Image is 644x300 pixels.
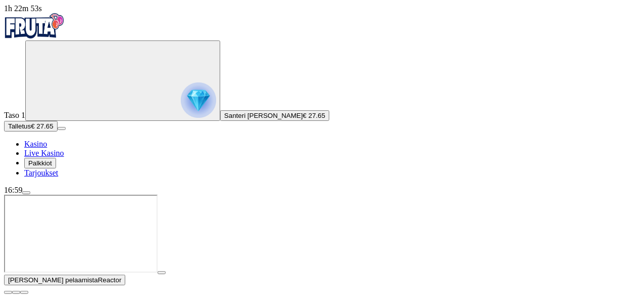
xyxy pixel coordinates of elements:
[24,168,58,177] a: Tarjoukset
[4,4,42,13] span: user session time
[4,275,125,285] button: [PERSON_NAME] pelaamistaReactor
[4,140,640,178] nav: Main menu
[24,158,56,168] button: Palkkiot
[12,291,20,294] button: chevron-down icon
[220,110,329,121] button: Santeri [PERSON_NAME]€ 27.65
[31,122,53,130] span: € 27.65
[181,82,216,118] img: reward progress
[8,122,31,130] span: Talletus
[28,159,52,167] span: Palkkiot
[303,112,325,119] span: € 27.65
[4,31,65,40] a: Fruta
[4,121,58,132] button: Talletusplus icon€ 27.65
[20,291,28,294] button: fullscreen icon
[24,149,64,157] a: Live Kasino
[4,13,65,38] img: Fruta
[4,195,158,273] iframe: Reactor
[25,40,220,121] button: reward progress
[4,13,640,178] nav: Primary
[158,271,166,274] button: play icon
[22,191,30,194] button: menu
[58,127,66,130] button: menu
[4,186,22,194] span: 16:59
[24,140,47,148] a: Kasino
[224,112,303,119] span: Santeri [PERSON_NAME]
[98,276,122,284] span: Reactor
[4,291,12,294] button: close icon
[4,111,25,119] span: Taso 1
[8,276,98,284] span: [PERSON_NAME] pelaamista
